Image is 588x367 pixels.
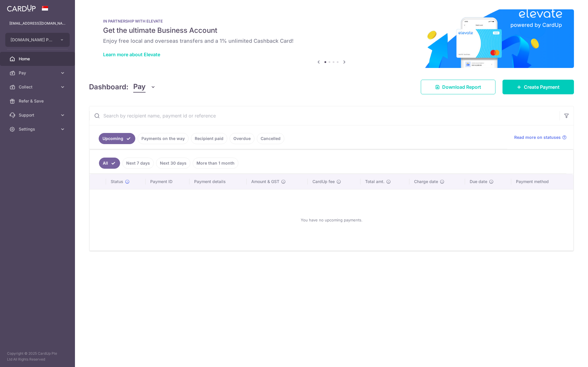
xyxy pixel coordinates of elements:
a: Upcoming [99,133,135,144]
h4: Dashboard: [89,82,129,92]
a: Payments on the way [138,133,189,144]
span: Collect [19,84,57,90]
input: Search by recipient name, payment id or reference [89,106,560,125]
span: Charge date [414,179,438,185]
a: Recipient paid [191,133,227,144]
th: Payment method [511,174,573,189]
img: CardUp [7,5,36,12]
a: Cancelled [257,133,284,144]
div: You have no upcoming payments. [97,194,566,246]
span: Total amt. [365,179,384,185]
span: Refer & Save [19,98,57,104]
span: Create Payment [524,83,560,91]
a: Download Report [421,80,495,94]
span: Status [111,179,123,185]
a: Read more on statuses [514,134,567,140]
span: Download Report [442,83,481,91]
span: Support [19,112,57,118]
span: Home [19,56,57,62]
h6: Enjoy free local and overseas transfers and a 1% unlimited Cashback Card! [103,37,560,45]
p: [EMAIL_ADDRESS][DOMAIN_NAME] [9,21,66,26]
th: Payment details [189,174,247,189]
button: [DOMAIN_NAME] PTE. LTD. [5,33,70,47]
a: Create Payment [502,80,574,94]
img: Renovation banner [89,9,574,68]
button: Pay [133,81,156,93]
span: Due date [470,179,487,185]
span: [DOMAIN_NAME] PTE. LTD. [11,37,54,43]
span: Settings [19,126,57,132]
span: Amount & GST [251,179,279,185]
p: IN PARTNERSHIP WITH ELEVATE [103,19,560,23]
span: Pay [19,70,57,76]
span: CardUp fee [312,179,335,185]
span: Read more on statuses [514,134,561,140]
a: Next 7 days [122,158,154,169]
span: Pay [133,81,146,93]
a: Overdue [230,133,254,144]
a: All [99,158,120,169]
a: Learn more about Elevate [103,52,160,57]
a: Next 30 days [156,158,190,169]
h5: Get the ultimate Business Account [103,26,560,35]
a: More than 1 month [193,158,238,169]
th: Payment ID [146,174,189,189]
